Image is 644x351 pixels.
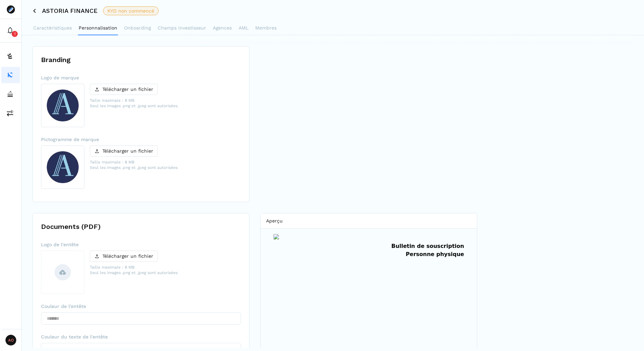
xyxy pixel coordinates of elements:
span: Logo de marque [41,74,79,81]
span: Pictogramme de marque [41,136,99,143]
p: 1 [14,31,16,37]
h1: Documents (PDF) [41,221,241,232]
button: Personnalisation [78,22,118,35]
img: profile-picture [41,84,84,127]
button: 1 [1,22,20,39]
h1: Branding [41,55,241,65]
button: Télécharger un fichier [90,84,158,95]
button: distributors [1,67,20,83]
button: asset-managers [1,86,20,102]
p: Télécharger un fichier [102,253,153,260]
button: Télécharger un fichier [90,145,158,157]
span: KYD non commencé [107,7,154,15]
button: funds [1,48,20,64]
p: Agences [213,24,232,32]
p: Membres [255,24,277,32]
p: Télécharger un fichier [102,86,153,93]
button: commissions [1,105,20,121]
button: Onboarding [123,22,152,35]
p: Champs investisseur [158,24,206,32]
button: Champs investisseur [157,22,207,35]
p: Télécharger un fichier [102,148,153,155]
h3: ASTORIA FINANCE [42,8,98,14]
button: AML [238,22,249,35]
span: Couleur de l'entête [41,303,86,310]
button: Membres [255,22,277,35]
img: commissions [7,110,14,116]
img: distributors [7,72,14,78]
img: profile-picture [41,146,84,189]
p: Taille maximale : 8 MB Seul les images .png et .jpeg sont autorisées [90,265,178,275]
p: Personnalisation [79,24,117,32]
span: Couleur du texte de l'entête [41,333,108,340]
p: Taille maximale : 8 MB Seul les images .png et .jpeg sont autorisées [90,98,178,109]
p: AML [239,24,248,32]
p: Taille maximale : 8 MB Seul les images .png et .jpeg sont autorisées [90,159,178,170]
p: Onboarding [124,24,151,32]
span: Logo de l'entête [41,241,79,248]
img: asset-managers [7,91,14,97]
p: Caractéristiques [33,24,72,32]
button: Télécharger un fichier [90,251,158,262]
button: Caractéristiques [33,22,73,35]
button: Agences [212,22,233,35]
img: funds [7,53,14,59]
span: AO [5,335,16,346]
